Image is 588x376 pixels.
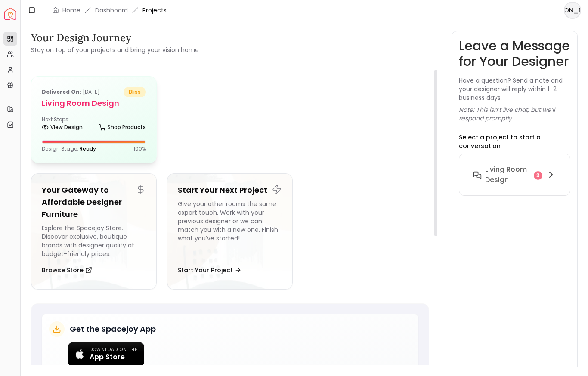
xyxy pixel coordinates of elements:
[90,347,137,353] span: Download on the
[42,87,100,97] p: [DATE]
[459,76,571,102] p: Have a question? Send a note and your designer will reply within 1–2 business days.
[42,145,96,152] p: Design Stage:
[42,121,83,133] a: View Design
[133,145,146,152] p: 100 %
[564,2,581,19] button: [PERSON_NAME]
[534,171,542,180] div: 3
[42,184,146,220] h5: Your Gateway to Affordable Designer Furniture
[178,200,282,258] div: Give your other rooms the same expert touch. Work with your previous designer or we can match you...
[31,173,157,290] a: Your Gateway to Affordable Designer FurnitureExplore the Spacejoy Store. Discover exclusive, bout...
[52,6,167,15] nav: breadcrumb
[75,349,84,359] img: Apple logo
[459,133,571,150] p: Select a project to start a conversation
[42,262,92,279] button: Browse Store
[42,88,81,96] b: Delivered on:
[90,353,137,361] span: App Store
[4,8,16,20] a: Spacejoy
[42,116,146,133] div: Next Steps:
[68,342,144,367] a: Download on the App Store
[485,164,531,185] h6: Living Room design
[99,121,146,133] a: Shop Products
[167,173,293,290] a: Start Your Next ProjectGive your other rooms the same expert touch. Work with your previous desig...
[31,31,199,45] h3: Your Design Journey
[42,97,146,109] h5: Living Room design
[95,6,128,15] a: Dashboard
[466,161,563,188] button: Living Room design3
[459,38,571,69] h3: Leave a Message for Your Designer
[124,87,146,97] span: bliss
[142,6,167,15] span: Projects
[70,323,156,335] h5: Get the Spacejoy App
[565,3,580,18] span: [PERSON_NAME]
[62,6,80,15] a: Home
[178,262,241,279] button: Start Your Project
[80,145,96,152] span: Ready
[31,46,199,54] small: Stay on top of your projects and bring your vision home
[459,105,571,123] p: Note: This isn’t live chat, but we’ll respond promptly.
[178,184,282,196] h5: Start Your Next Project
[42,224,146,258] div: Explore the Spacejoy Store. Discover exclusive, boutique brands with designer quality at budget-f...
[4,8,16,20] img: Spacejoy Logo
